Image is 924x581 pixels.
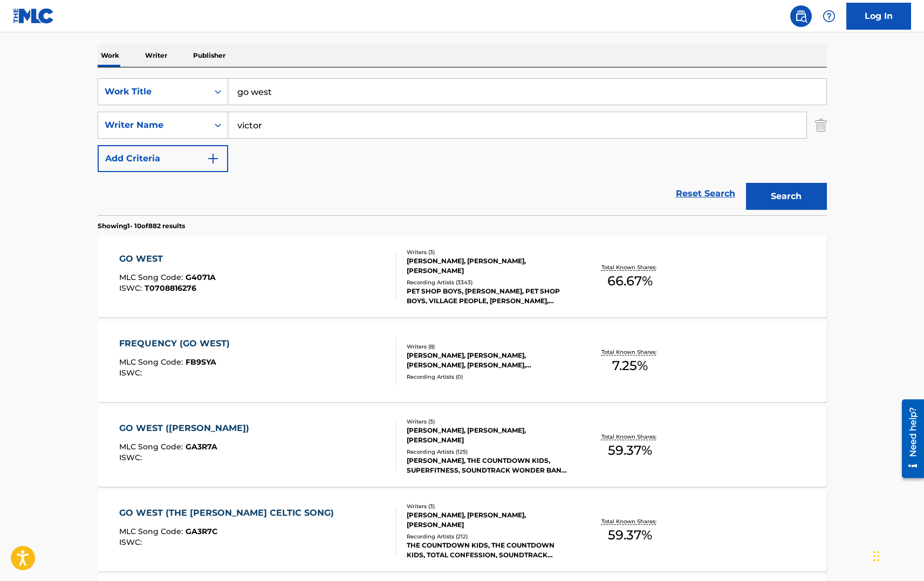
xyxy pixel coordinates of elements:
[119,442,186,452] span: MLC Song Code :
[870,529,924,581] iframe: Chat Widget
[186,527,217,536] span: GA3R7C
[98,321,827,402] a: FREQUENCY (GO WEST)MLC Song Code:FB9SYAISWC:Writers (8)[PERSON_NAME], [PERSON_NAME], [PERSON_NAME...
[207,152,220,165] img: 9d2ae6d4665cec9f34b9.svg
[818,5,840,27] div: Help
[407,502,570,510] div: Writers ( 3 )
[186,442,217,452] span: GA3R7A
[98,490,827,571] a: GO WEST (THE [PERSON_NAME] CELTIC SONG)MLC Song Code:GA3R7CISWC:Writers (3)[PERSON_NAME], [PERSON...
[98,44,122,67] p: Work
[98,236,827,317] a: GO WESTMLC Song Code:G4071AISWC:T0708816276Writers (3)[PERSON_NAME], [PERSON_NAME], [PERSON_NAME]...
[407,541,570,560] div: THE COUNTDOWN KIDS, THE COUNTDOWN KIDS, TOTAL CONFESSION, SOUNDTRACK WONDER BAND, [PERSON_NAME]
[145,283,196,293] span: T0708816276
[98,406,827,487] a: GO WEST ([PERSON_NAME])MLC Song Code:GA3R7AISWC:Writers (3)[PERSON_NAME], [PERSON_NAME], [PERSON_...
[894,395,924,482] iframe: Resource Center
[823,10,836,23] img: help
[601,517,659,525] p: Total Known Shares:
[407,286,570,306] div: PET SHOP BOYS, [PERSON_NAME], PET SHOP BOYS, VILLAGE PEOPLE, [PERSON_NAME], [PERSON_NAME], [PERSO...
[142,44,170,67] p: Writer
[790,5,812,27] a: Public Search
[815,112,827,139] img: Delete Criterion
[186,357,216,367] span: FB9SYA
[119,537,145,547] span: ISWC :
[119,252,216,265] div: GO WEST
[190,44,229,67] p: Publisher
[105,119,202,132] div: Writer Name
[119,357,186,367] span: MLC Song Code :
[608,441,652,460] span: 59.37 %
[607,271,653,291] span: 66.67 %
[119,368,145,378] span: ISWC :
[407,426,570,445] div: [PERSON_NAME], [PERSON_NAME], [PERSON_NAME]
[407,373,570,381] div: Recording Artists ( 0 )
[407,532,570,541] div: Recording Artists ( 212 )
[795,10,807,23] img: search
[98,221,185,231] p: Showing 1 - 10 of 882 results
[119,507,339,520] div: GO WEST (THE [PERSON_NAME] CELTIC SONG)
[873,540,880,572] div: Drag
[13,8,54,24] img: MLC Logo
[119,283,145,293] span: ISWC :
[601,348,659,356] p: Total Known Shares:
[119,337,235,350] div: FREQUENCY (GO WEST)
[105,85,202,98] div: Work Title
[119,272,186,282] span: MLC Song Code :
[407,278,570,286] div: Recording Artists ( 3343 )
[407,343,570,351] div: Writers ( 8 )
[407,448,570,456] div: Recording Artists ( 125 )
[186,272,216,282] span: G4071A
[119,527,186,536] span: MLC Song Code :
[119,453,145,462] span: ISWC :
[407,248,570,256] div: Writers ( 3 )
[601,433,659,441] p: Total Known Shares:
[407,256,570,276] div: [PERSON_NAME], [PERSON_NAME], [PERSON_NAME]
[407,456,570,475] div: [PERSON_NAME], THE COUNTDOWN KIDS, SUPERFITNESS, SOUNDTRACK WONDER BAND, [PERSON_NAME]
[407,351,570,370] div: [PERSON_NAME], [PERSON_NAME], [PERSON_NAME], [PERSON_NAME], [PERSON_NAME], [PERSON_NAME], [PERSON...
[670,182,741,206] a: Reset Search
[601,263,659,271] p: Total Known Shares:
[98,78,827,215] form: Search Form
[407,418,570,426] div: Writers ( 3 )
[612,356,648,375] span: 7.25 %
[119,422,255,435] div: GO WEST ([PERSON_NAME])
[846,3,911,30] a: Log In
[98,145,228,172] button: Add Criteria
[407,510,570,530] div: [PERSON_NAME], [PERSON_NAME], [PERSON_NAME]
[746,183,827,210] button: Search
[608,525,652,545] span: 59.37 %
